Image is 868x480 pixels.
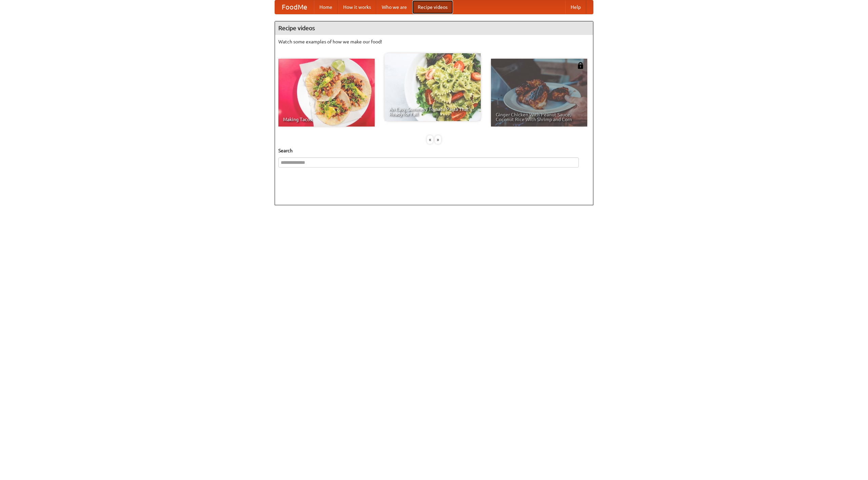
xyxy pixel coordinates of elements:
a: An Easy, Summery Tomato Pasta That's Ready for Fall [384,53,481,121]
a: How it works [338,0,376,14]
span: Making Tacos [283,117,370,122]
a: Recipe videos [412,0,453,14]
span: An Easy, Summery Tomato Pasta That's Ready for Fall [389,107,476,116]
h4: Recipe videos [275,21,593,35]
a: Making Tacos [278,59,375,127]
a: Who we are [376,0,412,14]
h5: Search [278,147,590,154]
p: Watch some examples of how we make our food! [278,38,590,45]
div: » [435,135,441,144]
a: FoodMe [275,0,314,14]
a: Home [314,0,338,14]
img: 483408.png [577,62,584,69]
div: « [427,135,433,144]
a: Help [565,0,586,14]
